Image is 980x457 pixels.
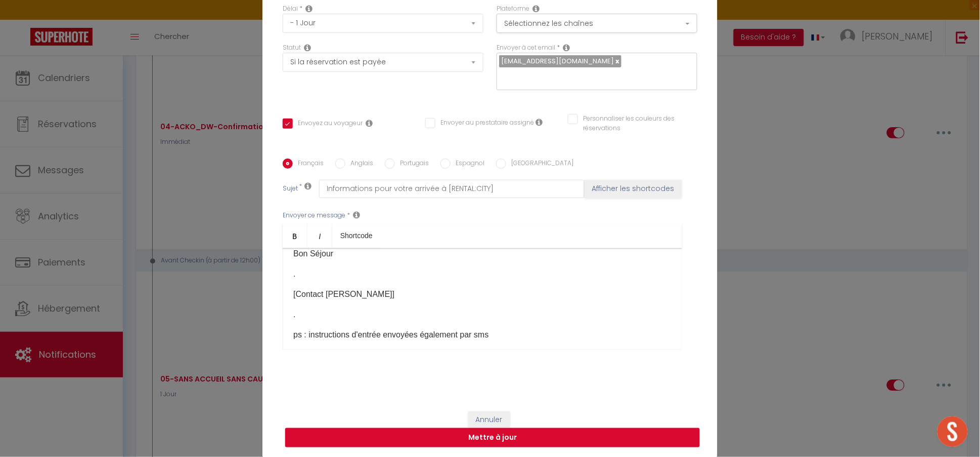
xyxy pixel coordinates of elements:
p: . [293,349,672,361]
p: . [293,268,672,280]
i: Recipient [563,44,570,52]
p: Bon Séjour [293,248,672,260]
button: Annuler [468,411,510,429]
i: Booking status [304,44,311,52]
a: Shortcode [332,223,381,248]
button: Sélectionnez les chaînes [497,14,697,33]
label: Délai [283,4,298,14]
label: Espagnol [451,159,484,170]
span: [EMAIL_ADDRESS][DOMAIN_NAME] [501,56,614,66]
i: Envoyer au voyageur [366,119,373,127]
p: ps : instructions d'entrée envoyées également par sms [293,329,672,341]
a: Bold [283,223,307,248]
label: [GEOGRAPHIC_DATA] [506,159,574,170]
p: [Contact [PERSON_NAME]]​ [293,288,672,300]
label: Envoyer à cet email [497,43,555,53]
i: Envoyer au prestataire si il est assigné [536,118,543,126]
i: Action Channel [532,5,540,13]
a: Italic [307,223,332,248]
label: Anglais [345,159,373,170]
p: . [293,309,672,321]
label: Envoyer ce message [283,211,345,220]
i: Action Time [305,5,313,13]
label: Statut [283,43,301,53]
label: Sujet [283,184,298,195]
button: Mettre à jour [285,428,700,447]
i: Subject [304,182,311,190]
button: Afficher les shortcodes [585,180,682,198]
div: Ouvrir le chat [938,416,968,447]
i: Message [353,211,360,219]
label: Plateforme [497,4,529,14]
label: Portugais [395,159,429,170]
label: Français [293,159,324,170]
